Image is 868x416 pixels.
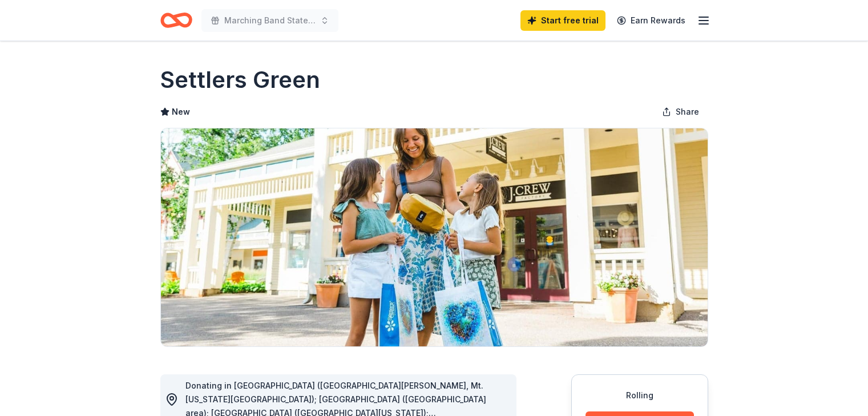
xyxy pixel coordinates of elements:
[161,128,708,346] img: Image for Settlers Green
[653,100,708,123] button: Share
[610,10,692,31] a: Earn Rewards
[676,105,699,119] span: Share
[172,105,190,119] span: New
[586,389,694,402] div: Rolling
[160,64,320,96] h1: Settlers Green
[520,10,605,31] a: Start free trial
[224,14,316,27] span: Marching Band State Finals Competition
[160,7,192,34] a: Home
[201,9,338,32] button: Marching Band State Finals Competition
